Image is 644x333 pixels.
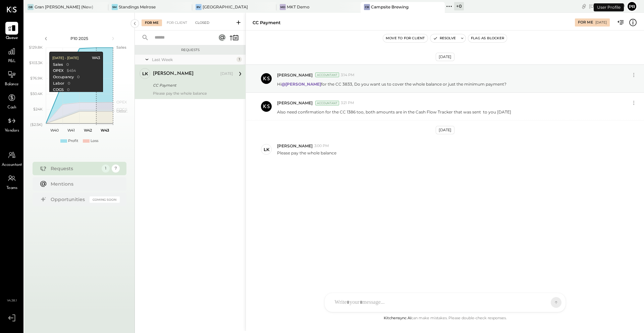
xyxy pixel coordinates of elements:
div: Last Week [152,57,235,62]
div: Profit [68,138,78,144]
span: 3:14 PM [341,73,355,78]
text: W41 [67,128,75,133]
div: For Client [163,19,191,26]
div: MD [280,4,286,10]
span: 3:00 PM [314,143,329,149]
button: Move to for client [383,34,428,42]
div: Requests [138,48,242,52]
div: 1 [236,57,242,62]
span: [PERSON_NAME] [277,143,313,149]
div: User Profile [594,3,624,11]
p: Also need confirmation for the CC 1386 too, both amounts are in the Cash Flow Tracker that was se... [277,109,511,115]
span: 3:21 PM [341,100,354,106]
div: CC Payment [253,19,281,26]
text: W42 [84,128,92,133]
div: Occupancy [53,75,73,80]
div: [DATE] [589,3,625,9]
div: $454 [66,68,75,74]
span: Teams [6,185,17,191]
text: W40 [50,128,58,133]
div: GB [28,4,34,10]
div: Labor [53,81,64,86]
text: $76.9K [30,76,43,81]
div: Closed [192,19,213,26]
span: Cash [7,105,16,111]
div: [DATE] [595,20,607,25]
text: $24K [33,107,43,111]
div: P10 2025 [51,36,108,41]
div: For Me [578,20,593,25]
div: 0 [67,87,69,93]
div: 0 [66,62,68,67]
div: Coming Soon [90,196,120,203]
text: $50.4K [30,91,43,96]
div: Sales [53,62,63,67]
a: Balance [0,68,23,88]
div: MKT Demo [287,4,310,10]
div: [DATE] - [DATE] [52,56,78,60]
div: Opportunities [51,196,86,203]
span: [PERSON_NAME] [277,100,313,106]
text: Sales [116,45,126,50]
span: P&L [8,58,16,64]
div: Please pay the whole balance [153,91,233,96]
text: ($2.5K) [30,122,43,127]
div: 7 [112,164,120,173]
div: + 0 [454,2,464,10]
span: Vendors [5,128,19,134]
p: Please pay the whole balance [277,150,336,156]
div: BV [196,4,202,10]
div: COGS [53,87,63,93]
div: CC Payment [153,82,231,89]
div: Standings Melrose [119,4,156,10]
div: CB [364,4,370,10]
div: [DATE] [220,71,233,77]
text: $129.8K [29,45,43,50]
div: LK [142,70,148,77]
div: 0 [67,81,70,86]
p: Hi for the CC 3833, Do you want us to cover the whole balance or just the minimum payment? [277,81,506,87]
div: Accountant [315,101,339,105]
div: SM [112,4,118,10]
div: Campsite Brewing [371,4,409,10]
strong: @[PERSON_NAME] [281,82,321,87]
div: Mentions [51,181,116,187]
div: Requests [51,165,98,172]
div: LK [264,146,269,153]
div: W43 [92,55,100,61]
span: Queue [6,35,18,41]
div: copy link [581,3,587,10]
a: Cash [0,91,23,111]
a: Teams [0,172,23,191]
span: [PERSON_NAME] [277,72,313,78]
text: Occu... [116,109,128,113]
div: OPEX [53,68,63,74]
div: [GEOGRAPHIC_DATA] [203,4,248,10]
text: $103.3K [29,60,43,65]
text: COGS [116,107,127,112]
a: Queue [0,22,23,41]
div: [DATE] [436,53,454,61]
div: 1 [102,164,110,173]
span: Balance [5,82,19,88]
div: Loss [91,138,98,144]
text: OPEX [116,100,127,104]
span: Accountant [2,162,22,168]
a: Vendors [0,114,23,134]
div: For Me [142,19,162,26]
a: P&L [0,45,23,64]
div: 0 [77,75,79,80]
div: [PERSON_NAME] [153,70,194,77]
button: Resolve [430,34,459,42]
div: [DATE] [436,126,454,134]
div: Accountant [315,73,339,77]
div: Gran [PERSON_NAME] (New) [35,4,93,10]
button: Flag as Blocker [468,34,507,42]
a: Accountant [0,149,23,168]
text: W43 [100,128,109,133]
button: Pr [627,1,637,12]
